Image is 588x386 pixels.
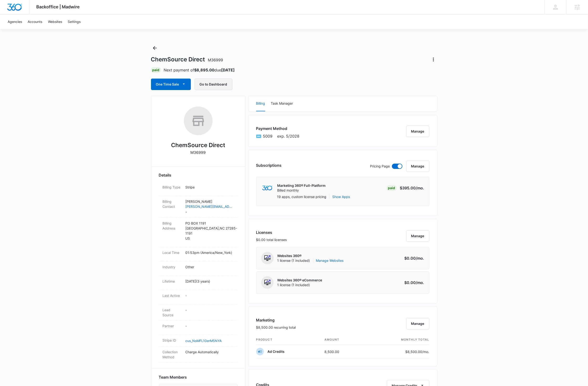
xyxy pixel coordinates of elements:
[186,279,234,284] p: [DATE] ( 3 years )
[186,221,234,241] p: PO BOX 1191 [GEOGRAPHIC_DATA] , NC 27285-1191 US
[268,349,285,354] p: Ad Credits
[159,335,238,347] div: Stripe IDcus_NsMFL10erM5NYA
[406,349,429,354] p: $8,500.00
[271,96,293,111] button: Task Manager
[159,276,238,290] div: Lifetime[DATE](3 years)
[277,194,327,199] p: 19 apps, custom license pricing
[402,280,424,285] p: $0.00
[159,321,238,335] div: Partner-
[163,279,182,284] dt: Lifetime
[151,44,159,52] button: Back
[422,350,429,354] span: /mo.
[256,237,287,242] p: $0.00 total licenses
[65,14,83,29] a: Settings
[387,185,397,191] div: Paid
[256,126,300,131] h3: Payment Method
[163,185,182,190] dt: Billing Type
[151,79,191,90] button: One Time Sale
[164,67,235,73] p: Next payment of due
[171,141,225,150] h2: ChemSource Direct
[186,264,234,269] p: Other
[262,186,272,191] img: marketing360Logo
[316,258,344,263] a: Manage Websites
[416,280,424,285] span: /mo.
[186,339,222,343] a: cus_NsMFL10erM5NYA
[186,204,234,209] a: [PERSON_NAME][EMAIL_ADDRESS][DOMAIN_NAME]
[406,161,429,172] button: Manage
[186,185,234,190] p: Stripe
[159,347,238,363] div: Collection MethodCharge Automatically
[159,247,238,262] div: Local Time01:53pm (America/New_York)
[159,182,238,196] div: Billing TypeStripe
[195,79,232,90] button: Go to Dashboard
[370,164,390,169] p: Pricing Page
[277,258,344,263] span: 1 license (1 included)
[277,278,322,283] p: Websites 360® eCommerce
[25,14,45,29] a: Accounts
[333,194,350,199] button: Show Apps
[256,162,282,168] h3: Subscriptions
[186,293,234,298] p: -
[151,67,161,73] div: Paid
[365,335,429,345] th: monthly total
[277,133,300,139] span: exp. 5/2028
[406,230,429,242] button: Manage
[163,199,182,209] dt: Billing Contact
[163,338,182,343] dt: Stripe ID
[186,199,234,204] p: [PERSON_NAME]
[45,14,65,29] a: Websites
[163,264,182,269] dt: Industry
[186,323,234,328] p: -
[36,4,80,9] span: Backoffice | Madwire
[163,323,182,328] dt: Partner
[416,186,424,190] span: /mo.
[256,325,296,330] p: $8,500.00 recurring total
[194,68,215,72] strong: $8,895.00
[221,68,235,72] strong: [DATE]
[159,172,172,178] span: Details
[159,218,238,247] div: Billing AddressPO BOX 1191[GEOGRAPHIC_DATA],NC 27285-1191US
[186,250,234,255] p: 01:53pm ( America/New_York )
[186,199,234,215] dd: -
[159,290,238,305] div: Last Active-
[5,14,25,29] a: Agencies
[163,349,182,359] dt: Collection Method
[256,317,296,323] h3: Marketing
[416,256,424,261] span: /mo.
[163,293,182,298] dt: Last Active
[277,183,326,188] p: Marketing 360® Full-Platform
[430,56,437,63] button: Actions
[256,96,265,111] button: Billing
[321,335,365,345] th: amount
[277,188,326,193] p: Billed monthly
[163,250,182,255] dt: Local Time
[163,307,182,317] dt: Lead Source
[163,221,182,231] dt: Billing Address
[151,56,223,63] h1: ChemSource Direct
[159,305,238,321] div: Lead Source-
[159,374,187,380] span: Team Members
[263,133,273,139] span: American Express ending with
[159,262,238,276] div: IndustryOther
[256,230,287,235] h3: Licenses
[208,58,223,62] span: M36999
[400,185,424,191] p: $395.00
[277,283,322,287] span: 1 license (1 included)
[186,307,234,312] p: -
[256,335,321,345] th: product
[402,255,424,261] p: $0.00
[406,126,429,137] button: Manage
[191,150,206,155] p: M36999
[277,253,344,258] p: Websites 360®
[159,196,238,218] div: Billing Contact[PERSON_NAME][PERSON_NAME][EMAIL_ADDRESS][DOMAIN_NAME]-
[406,318,429,329] button: Manage
[186,349,234,354] p: Charge Automatically
[321,345,365,359] td: 8,500.00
